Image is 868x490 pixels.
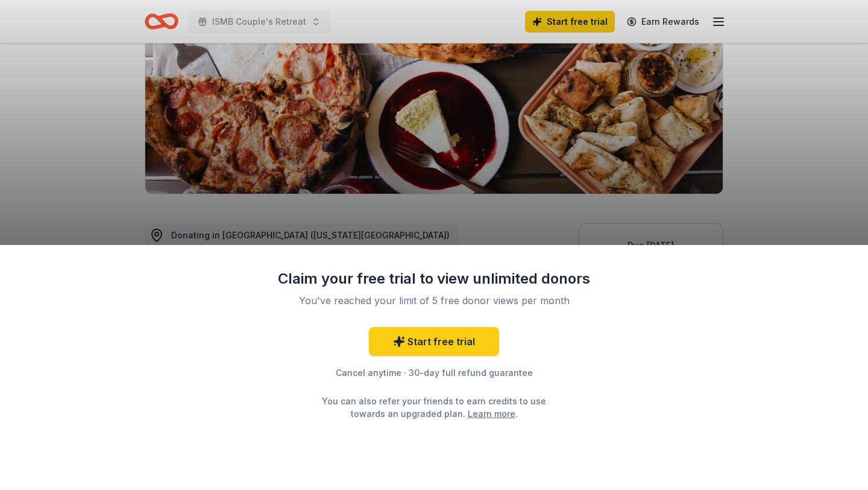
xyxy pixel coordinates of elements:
[468,407,515,420] a: Learn more
[277,269,591,288] div: Claim your free trial to view unlimited donors
[311,395,557,420] div: You can also refer your friends to earn credits to use towards an upgraded plan. .
[277,366,591,380] div: Cancel anytime · 30-day full refund guarantee
[292,293,576,308] div: You've reached your limit of 5 free donor views per month
[369,327,499,356] a: Start free trial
